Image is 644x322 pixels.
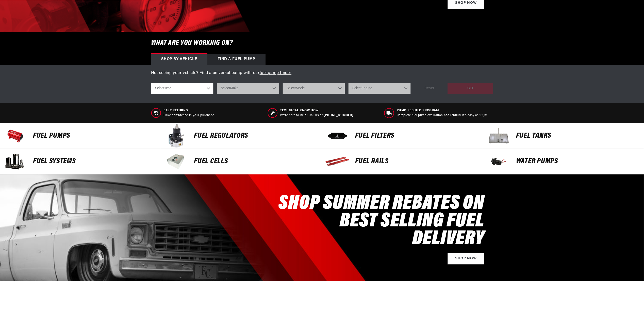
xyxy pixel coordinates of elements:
[348,83,411,94] select: Engine
[267,195,484,248] h2: SHOP SUMMER REBATES ON BEST SELLING FUEL DELIVERY
[322,149,483,174] a: FUEL Rails FUEL Rails
[194,132,317,140] p: FUEL REGULATORS
[138,32,506,54] h6: What are you working on?
[516,132,639,140] p: Fuel Tanks
[207,54,266,65] div: Find a Fuel Pump
[322,123,483,149] a: FUEL FILTERS FUEL FILTERS
[33,132,156,140] p: Fuel Pumps
[33,158,156,165] p: Fuel Systems
[483,123,644,149] a: Fuel Tanks Fuel Tanks
[280,109,353,113] span: Technical Know How
[163,149,189,174] img: FUEL Cells
[483,149,644,174] a: Water Pumps Water Pumps
[325,123,350,149] img: FUEL FILTERS
[163,109,215,113] span: Easy Returns
[283,83,345,94] select: Model
[486,123,511,149] img: Fuel Tanks
[151,54,207,65] div: Shop by vehicle
[448,253,484,264] a: Shop Now
[161,149,322,174] a: FUEL Cells FUEL Cells
[325,149,350,174] img: FUEL Rails
[397,113,487,118] p: Complete fuel pump evaluation and rebuild. It's easy as 1,2,3!
[324,114,353,117] a: [PHONE_NUMBER]
[355,158,478,165] p: FUEL Rails
[151,70,493,77] p: Not seeing your vehicle? Find a universal pump with our
[397,109,487,113] span: Pump Rebuild program
[194,158,317,165] p: FUEL Cells
[516,158,639,165] p: Water Pumps
[163,123,189,149] img: FUEL REGULATORS
[3,149,28,174] img: Fuel Systems
[3,123,28,149] img: Fuel Pumps
[260,71,292,75] a: fuel pump finder
[355,132,478,140] p: FUEL FILTERS
[161,123,322,149] a: FUEL REGULATORS FUEL REGULATORS
[163,113,215,118] p: Have confidence in your purchase.
[217,83,279,94] select: Make
[151,83,213,94] select: Year
[280,113,353,118] p: We’re here to help! Call us on
[486,149,511,174] img: Water Pumps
